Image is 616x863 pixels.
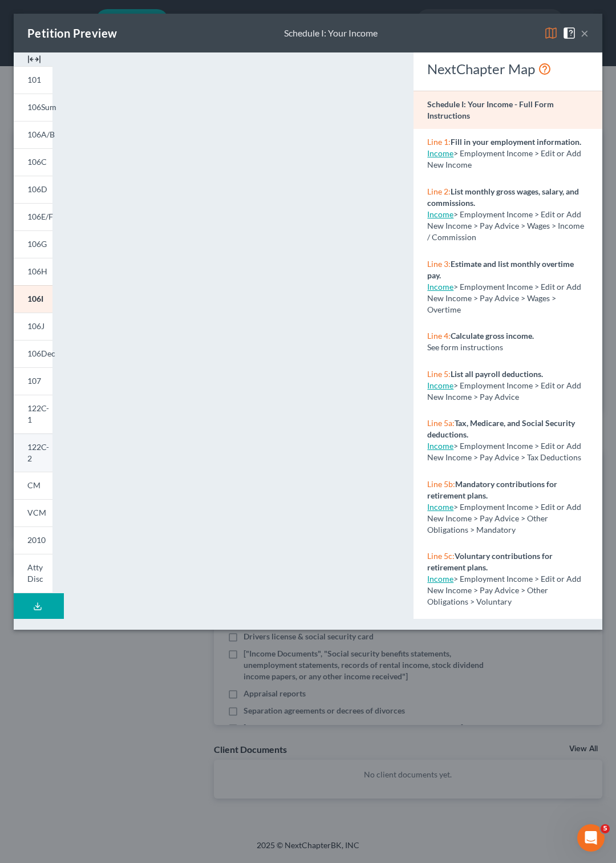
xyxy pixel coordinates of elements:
span: 106E/F [27,212,53,221]
span: > Employment Income > Edit or Add New Income > Pay Advice > Other Obligations > Mandatory [427,502,581,534]
span: 2010 [27,535,46,545]
a: 101 [14,66,52,94]
a: 106A/B [14,121,52,148]
strong: List all payroll deductions. [451,369,543,379]
button: × [581,26,589,40]
span: CM [27,480,40,490]
div: NextChapter Map [427,60,589,78]
a: 106I [14,285,52,313]
span: Line 5c: [427,551,455,561]
iframe: <object ng-attr-data='[URL][DOMAIN_NAME]' type='application/pdf' width='100%' height='975px'></ob... [73,62,394,618]
span: 106I [27,294,43,303]
a: Income [427,148,453,158]
span: 106Sum [27,102,56,112]
a: Income [427,282,453,291]
span: 106J [27,321,44,331]
span: Line 1: [427,137,451,147]
a: 106G [14,230,52,258]
span: Line 2: [427,187,451,196]
span: Line 3: [427,259,451,269]
strong: Calculate gross income. [451,331,534,341]
span: 5 [601,824,610,833]
a: Atty Disc [14,554,52,593]
span: 106H [27,266,47,276]
a: 106E/F [14,203,52,230]
span: Atty Disc [27,562,43,584]
a: 122C-2 [14,433,52,472]
a: 2010 [14,526,52,554]
span: 106A/B [27,129,55,139]
a: Income [427,380,453,390]
span: 106C [27,157,47,167]
strong: Fill in your employment information. [451,137,581,147]
a: 106C [14,148,52,176]
span: > Employment Income > Edit or Add New Income [427,148,581,169]
span: See form instructions [427,342,503,352]
a: 106H [14,258,52,285]
strong: List monthly gross wages, salary, and commissions. [427,187,579,208]
strong: Estimate and list monthly overtime pay. [427,259,574,280]
span: Line 5a: [427,418,455,428]
a: 106Dec [14,340,52,367]
span: 106D [27,184,47,194]
a: Income [427,209,453,219]
img: expand-e0f6d898513216a626fdd78e52531dac95497ffd26381d4c15ee2fc46db09dca.svg [27,52,41,66]
a: 106J [14,313,52,340]
a: VCM [14,499,52,526]
span: Line 4: [427,331,451,341]
span: VCM [27,508,46,517]
strong: Schedule I: Your Income - Full Form Instructions [427,99,554,120]
img: help-close-5ba153eb36485ed6c1ea00a893f15db1cb9b99d6cae46e1a8edb6c62d00a1a76.svg [562,26,576,40]
a: 107 [14,367,52,395]
span: Line 5b: [427,479,455,489]
span: > Employment Income > Edit or Add New Income > Pay Advice > Other Obligations > Voluntary [427,574,581,606]
a: 122C-1 [14,395,52,433]
strong: Voluntary contributions for retirement plans. [427,551,553,572]
a: 106D [14,176,52,203]
span: > Employment Income > Edit or Add New Income > Pay Advice > Wages > Overtime [427,282,581,314]
a: CM [14,472,52,499]
a: 106Sum [14,94,52,121]
a: Income [427,441,453,451]
span: 106G [27,239,47,249]
div: Petition Preview [27,25,117,41]
div: Schedule I: Your Income [284,27,378,40]
a: Income [427,502,453,512]
span: > Employment Income > Edit or Add New Income > Pay Advice [427,380,581,402]
img: map-eea8200ae884c6f1103ae1953ef3d486a96c86aabb227e865a55264e3737af1f.svg [544,26,558,40]
strong: Mandatory contributions for retirement plans. [427,479,557,500]
span: 106Dec [27,349,55,358]
span: 122C-2 [27,442,49,463]
iframe: Intercom live chat [577,824,605,852]
span: 107 [27,376,41,386]
a: Income [427,574,453,584]
span: > Employment Income > Edit or Add New Income > Pay Advice > Wages > Income / Commission [427,209,584,242]
span: 122C-1 [27,403,49,424]
span: > Employment Income > Edit or Add New Income > Pay Advice > Tax Deductions [427,441,581,462]
span: Line 5: [427,369,451,379]
span: 101 [27,75,41,84]
strong: Tax, Medicare, and Social Security deductions. [427,418,575,439]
